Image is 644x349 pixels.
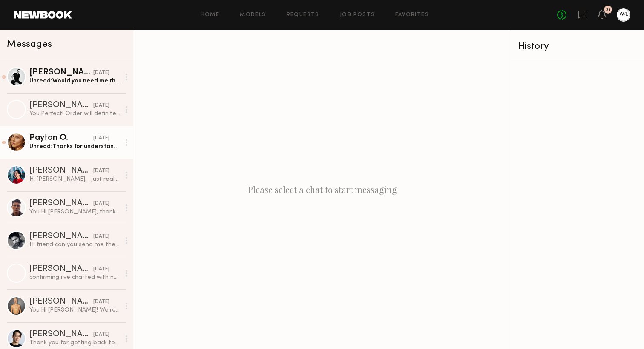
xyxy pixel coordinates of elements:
div: Unread: Would you need me the full day or can you do a half day with me for that rate? [29,77,120,85]
div: 21 [606,8,611,12]
a: Requests [287,12,319,18]
div: confirming i’ve chatted with newbook and they said everything was clear on their end! [29,273,120,281]
div: [PERSON_NAME] [29,68,93,77]
div: [PERSON_NAME] [29,265,93,273]
div: [DATE] [93,134,109,142]
div: [DATE] [93,331,109,339]
div: You: Perfect! Order will definitely be healthy [29,110,120,118]
div: History [518,42,637,51]
div: Please select a chat to start messaging [133,30,511,349]
div: [PERSON_NAME] [29,232,93,241]
div: [PERSON_NAME] [29,330,93,339]
div: [DATE] [93,298,109,306]
div: Hi friend can you send me the video or stills, I saw a sponsored commercial come out! I’d love to... [29,241,120,249]
a: Favorites [395,12,429,18]
div: You: Hi [PERSON_NAME]! We're emailing with Newbook to get your fee released. Can you confirm the ... [29,306,120,314]
div: [DATE] [93,102,109,110]
div: [DATE] [93,265,109,273]
a: Job Posts [340,12,375,18]
div: You: Hi [PERSON_NAME], thanks for letting me know. Good luck with the job! [29,208,120,216]
span: Messages [7,40,52,49]
div: [PERSON_NAME] [29,101,93,110]
a: Models [240,12,266,18]
div: [DATE] [93,200,109,208]
div: [PERSON_NAME] [29,199,93,208]
div: Unread: Thanks for understanding, appreciate it [PERSON_NAME]! Talk [DATE] ☺️ [29,142,120,150]
div: [DATE] [93,233,109,241]
div: [PERSON_NAME] [29,167,93,175]
div: [PERSON_NAME] [29,298,93,306]
div: Payton O. [29,134,93,142]
a: Home [201,12,220,18]
div: Hi [PERSON_NAME]. I just realized I messed up the date on my end — I actually have another job th... [29,175,120,183]
div: [DATE] [93,69,109,77]
div: [DATE] [93,167,109,175]
div: Thank you for getting back to me, I can keep the soft hold but would need to know 24hrs before ha... [29,339,120,347]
